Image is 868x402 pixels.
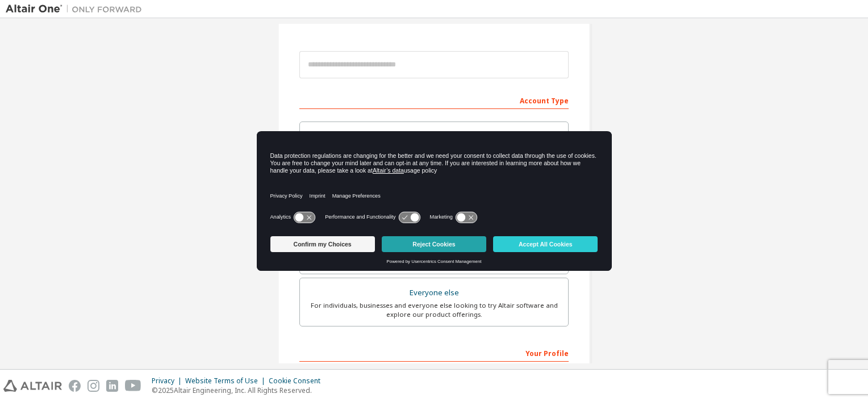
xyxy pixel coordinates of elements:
div: Privacy [152,376,185,386]
div: Cookie Consent [269,376,327,386]
div: Altair Customers [307,129,561,145]
img: linkedin.svg [106,380,118,392]
img: youtube.svg [125,380,141,392]
p: © 2025 Altair Engineering, Inc. All Rights Reserved. [152,386,327,395]
img: instagram.svg [87,380,99,392]
img: altair_logo.svg [3,380,62,392]
div: Website Terms of Use [185,376,269,386]
div: Everyone else [307,285,561,301]
div: For individuals, businesses and everyone else looking to try Altair software and explore our prod... [307,301,561,319]
div: Your Profile [299,344,569,362]
img: facebook.svg [69,380,81,392]
div: Account Type [299,91,569,109]
img: Altair One [6,3,148,15]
